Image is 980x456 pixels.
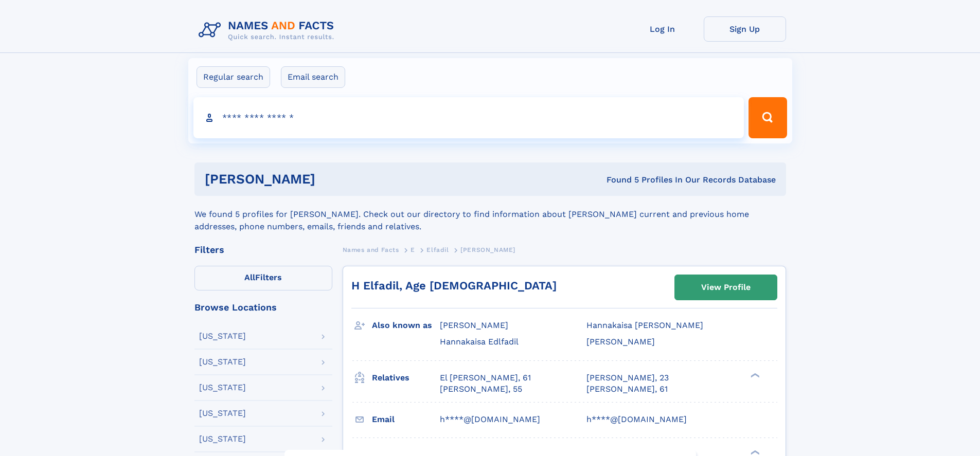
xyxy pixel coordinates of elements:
[440,320,508,330] span: [PERSON_NAME]
[351,279,557,292] a: H Elfadil, Age [DEMOGRAPHIC_DATA]
[193,97,744,138] input: search input
[372,317,440,334] h3: Also known as
[586,372,669,384] a: [PERSON_NAME], 23
[411,243,415,256] a: E
[199,332,246,340] div: [US_STATE]
[440,372,531,384] a: El [PERSON_NAME], 61
[460,246,515,253] span: [PERSON_NAME]
[411,246,415,253] span: E
[426,243,449,256] a: Elfadil
[194,303,332,312] div: Browse Locations
[440,337,519,346] span: Hannakaisa Edlfadil
[199,384,246,392] div: [US_STATE]
[205,173,461,186] h1: [PERSON_NAME]
[461,174,776,186] div: Found 5 Profiles In Our Records Database
[197,66,270,88] label: Regular search
[194,266,332,290] label: Filters
[199,358,246,366] div: [US_STATE]
[194,16,343,44] img: Logo Names and Facts
[194,245,332,254] div: Filters
[199,435,246,443] div: [US_STATE]
[372,411,440,428] h3: Email
[748,372,760,378] div: ❯
[701,276,751,299] div: View Profile
[586,320,703,330] span: Hannakaisa [PERSON_NAME]
[748,449,760,455] div: ❯
[343,243,399,256] a: Names and Facts
[281,66,345,88] label: Email search
[426,246,449,253] span: Elfadil
[704,16,786,42] a: Sign Up
[440,384,522,395] a: [PERSON_NAME], 55
[244,272,255,282] span: All
[199,409,246,417] div: [US_STATE]
[621,16,704,42] a: Log In
[749,97,787,138] button: Search Button
[372,369,440,387] h3: Relatives
[586,384,668,395] a: [PERSON_NAME], 61
[675,275,777,300] a: View Profile
[194,196,786,233] div: We found 5 profiles for [PERSON_NAME]. Check out our directory to find information about [PERSON_...
[586,337,655,346] span: [PERSON_NAME]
